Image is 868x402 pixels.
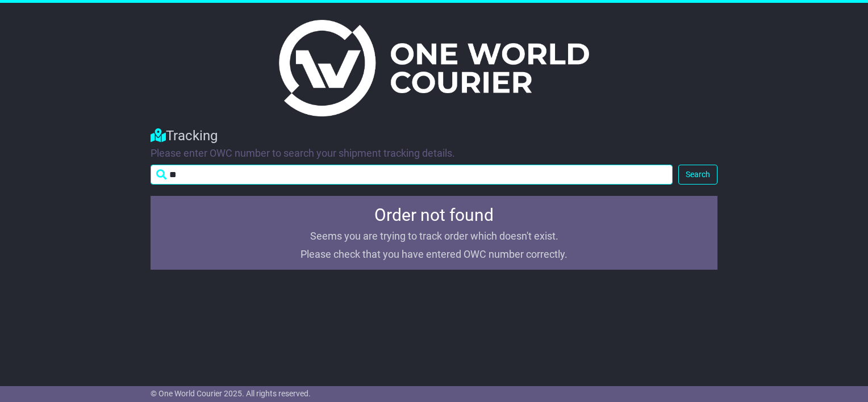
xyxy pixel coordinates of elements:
[279,20,589,116] img: Light
[151,389,311,398] span: © One World Courier 2025. All rights reserved.
[157,230,711,242] p: Seems you are trying to track order which doesn't exist.
[151,147,718,160] p: Please enter OWC number to search your shipment tracking details.
[157,248,711,261] p: Please check that you have entered OWC number correctly.
[157,206,711,224] h4: Order not found
[151,128,718,144] div: Tracking
[678,165,717,185] button: Search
